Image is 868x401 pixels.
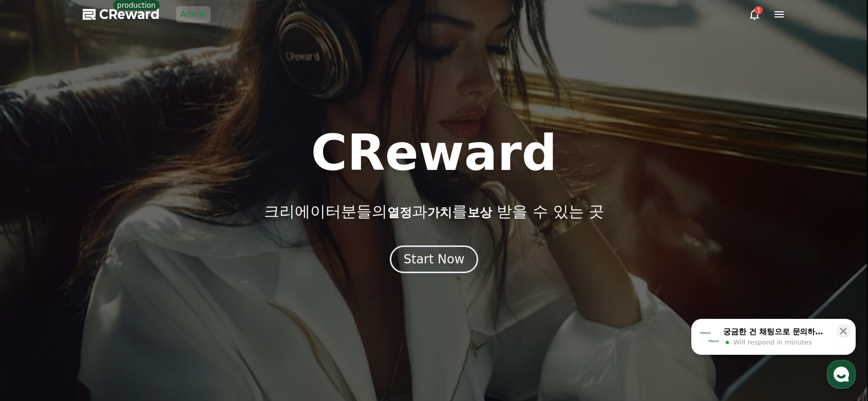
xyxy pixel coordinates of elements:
span: CReward [99,6,160,23]
span: 가치 [427,205,452,220]
a: Admin [176,6,211,23]
h1: CReward [311,128,557,178]
a: CReward [83,6,160,23]
p: 크리에이터분들의 과 를 받을 수 있는 곳 [264,202,604,221]
span: 열정 [387,205,412,220]
span: 보상 [467,205,492,220]
div: Start Now [404,251,465,268]
button: Start Now [390,245,479,273]
a: Start Now [390,256,479,265]
div: 1 [754,6,763,14]
a: 1 [748,8,761,21]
